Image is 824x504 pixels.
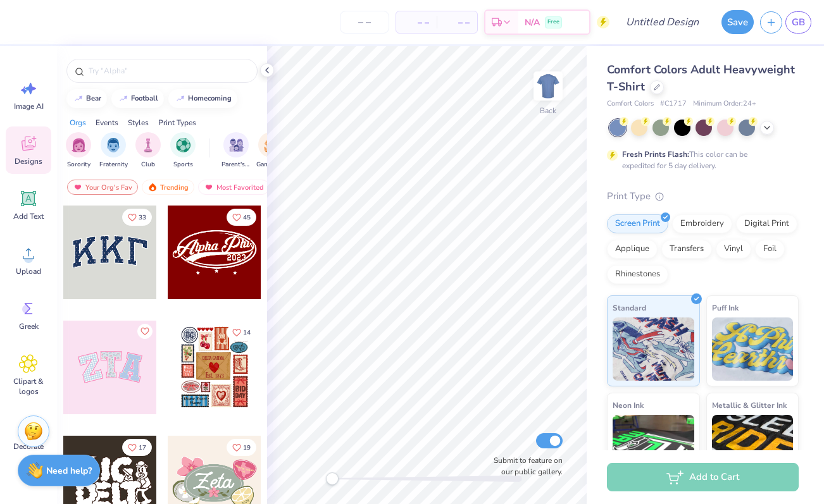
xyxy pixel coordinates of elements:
[139,445,146,451] span: 17
[67,180,138,195] div: Your Org's Fav
[158,117,196,128] div: Print Types
[672,214,732,233] div: Embroidery
[227,209,256,226] button: Like
[66,132,91,169] button: filter button
[712,398,787,412] span: Metallic & Glitter Ink
[170,132,196,169] div: filter for Sports
[660,99,687,109] span: # C1717
[222,132,251,169] div: filter for Parent's Weekend
[243,445,251,451] span: 19
[613,415,694,478] img: Neon Ink
[135,132,161,169] div: filter for Club
[607,189,799,204] div: Print Type
[616,9,709,35] input: Untitled Design
[256,132,285,169] div: filter for Game Day
[622,149,778,171] div: This color can be expedited for 5 day delivery.
[141,138,155,152] img: Club Image
[607,214,668,233] div: Screen Print
[66,89,107,108] button: bear
[13,211,44,221] span: Add Text
[122,439,152,456] button: Like
[176,138,190,152] img: Sports Image
[131,95,158,102] div: football
[15,156,42,166] span: Designs
[340,11,389,34] input: – –
[106,138,120,152] img: Fraternity Image
[96,117,118,128] div: Events
[122,209,152,226] button: Like
[712,317,794,381] img: Puff Ink
[264,138,278,152] img: Game Day Image
[128,117,149,128] div: Styles
[622,149,689,159] strong: Fresh Prints Flash:
[227,439,256,456] button: Like
[755,240,785,259] div: Foil
[222,132,251,169] button: filter button
[229,138,244,152] img: Parent's Weekend Image
[204,183,214,192] img: most_fav.gif
[173,160,193,169] span: Sports
[13,441,44,452] span: Decorate
[175,95,185,102] img: trend_line.gif
[525,16,540,29] span: N/A
[607,240,658,259] div: Applique
[661,240,712,259] div: Transfers
[404,16,429,29] span: – –
[135,132,161,169] button: filter button
[607,99,654,109] span: Comfort Colors
[785,11,811,34] a: GB
[243,214,251,221] span: 45
[444,16,470,29] span: – –
[73,183,83,192] img: most_fav.gif
[73,95,84,102] img: trend_line.gif
[227,324,256,341] button: Like
[198,180,270,195] div: Most Favorited
[256,160,285,169] span: Game Day
[712,301,739,314] span: Puff Ink
[8,376,49,396] span: Clipart & logos
[46,465,92,477] strong: Need help?
[222,160,251,169] span: Parent's Weekend
[326,472,339,485] div: Accessibility label
[613,398,644,412] span: Neon Ink
[137,324,153,339] button: Like
[14,101,44,111] span: Image AI
[139,214,146,221] span: 33
[142,180,194,195] div: Trending
[67,160,91,169] span: Sorority
[87,65,249,77] input: Try "Alpha"
[72,138,86,152] img: Sorority Image
[792,15,805,30] span: GB
[716,240,751,259] div: Vinyl
[70,117,86,128] div: Orgs
[19,321,39,331] span: Greek
[721,10,754,34] button: Save
[613,317,694,381] img: Standard
[487,455,563,477] label: Submit to feature on our public gallery.
[613,301,646,314] span: Standard
[736,214,797,233] div: Digital Print
[693,99,756,109] span: Minimum Order: 24 +
[99,160,128,169] span: Fraternity
[141,160,155,169] span: Club
[188,95,232,102] div: homecoming
[99,132,128,169] button: filter button
[16,266,41,276] span: Upload
[170,132,196,169] button: filter button
[607,62,795,94] span: Comfort Colors Adult Heavyweight T-Shirt
[535,73,561,99] img: Back
[243,329,251,336] span: 14
[66,132,91,169] div: filter for Sorority
[540,105,556,116] div: Back
[168,89,237,108] button: homecoming
[86,95,101,102] div: bear
[256,132,285,169] button: filter button
[147,183,158,192] img: trending.gif
[118,95,128,102] img: trend_line.gif
[111,89,164,108] button: football
[547,18,559,27] span: Free
[607,265,668,284] div: Rhinestones
[712,415,794,478] img: Metallic & Glitter Ink
[99,132,128,169] div: filter for Fraternity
